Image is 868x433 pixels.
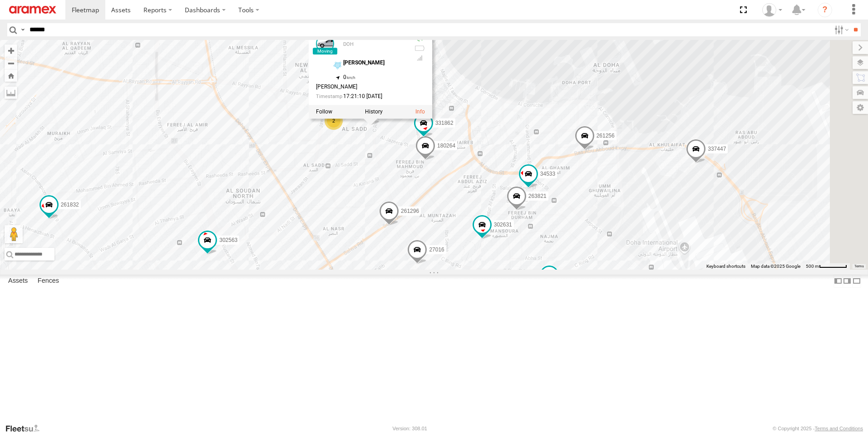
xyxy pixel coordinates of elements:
[759,3,785,17] div: Mohammed Fahim
[597,133,615,139] span: 261256
[853,101,868,114] label: Map Settings
[414,45,425,52] div: No battery health information received from this device.
[5,69,17,82] button: Zoom Home
[751,264,800,269] span: Map data ©2025 Google
[219,237,237,243] span: 302563
[5,57,17,69] button: Zoom out
[365,109,383,115] label: View Asset History
[5,86,17,99] label: Measure
[831,23,850,36] label: Search Filter Options
[414,54,425,62] div: GSM Signal = 4
[393,426,427,431] div: Version: 308.01
[316,84,407,90] div: [PERSON_NAME]
[806,264,819,269] span: 500 m
[33,275,64,287] label: Fences
[803,263,850,270] button: Map Scale: 500 m per 58 pixels
[706,263,745,270] button: Keyboard shortcuts
[5,44,17,57] button: Zoom in
[833,275,843,288] label: Dock Summary Table to the Left
[325,112,343,130] div: 2
[708,146,726,152] span: 337447
[415,109,425,115] a: View Asset Details
[843,275,852,288] label: Dock Summary Table to the Right
[852,275,861,288] label: Hide Summary Table
[61,202,79,208] span: 261832
[818,3,832,17] i: ?
[316,35,334,53] a: View Asset Details
[540,171,555,177] span: 34533
[5,225,23,243] button: Drag Pegman onto the map to open Street View
[437,143,455,149] span: 180264
[815,426,863,431] a: Terms and Conditions
[343,60,407,66] div: [PERSON_NAME]
[429,247,444,253] span: 27016
[343,74,355,80] span: 0
[401,208,419,214] span: 261296
[9,6,56,14] img: aramex-logo.svg
[316,94,407,100] div: Date/time of location update
[19,23,26,36] label: Search Query
[4,275,32,287] label: Assets
[343,42,407,47] div: DOH
[494,222,512,228] span: 302631
[435,120,454,126] span: 331862
[5,424,47,433] a: Visit our Website
[773,426,863,431] div: © Copyright 2025 -
[854,265,864,268] a: Terms (opens in new tab)
[528,193,547,199] span: 263821
[316,109,332,115] label: Realtime tracking of Asset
